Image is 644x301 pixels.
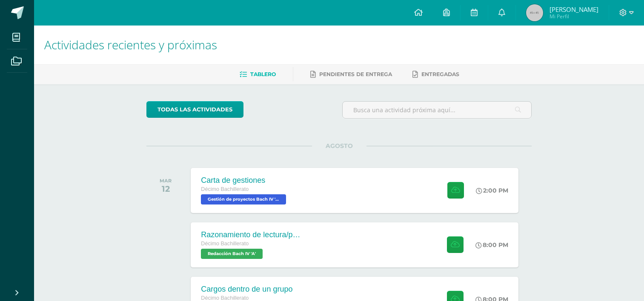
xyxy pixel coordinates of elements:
a: todas las Actividades [146,101,243,118]
span: [PERSON_NAME] [550,5,598,14]
span: Décimo Bachillerato [201,186,249,192]
a: Tablero [240,68,276,81]
span: Mi Perfil [550,13,598,20]
div: 12 [160,184,172,194]
a: Entregadas [412,68,459,81]
img: 45x45 [526,4,543,21]
input: Busca una actividad próxima aquí... [343,102,531,118]
span: Entregadas [421,71,459,77]
span: Actividades recientes y próximas [44,37,217,53]
div: Razonamiento de lectura/pensamiento crítico [201,230,303,239]
span: AGOSTO [312,142,366,150]
div: 8:00 PM [475,241,508,249]
span: Décimo Bachillerato [201,295,249,301]
div: 2:00 PM [476,187,508,194]
a: Pendientes de entrega [310,68,392,81]
span: Redacción Bach IV 'A' [201,249,263,259]
span: Tablero [250,71,276,77]
span: Décimo Bachillerato [201,241,249,247]
div: Cargos dentro de un grupo [201,285,292,294]
span: Gestión de proyectos Bach IV 'A' [201,194,286,204]
span: Pendientes de entrega [319,71,392,77]
div: MAR [160,178,172,184]
div: Carta de gestiones [201,176,288,185]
